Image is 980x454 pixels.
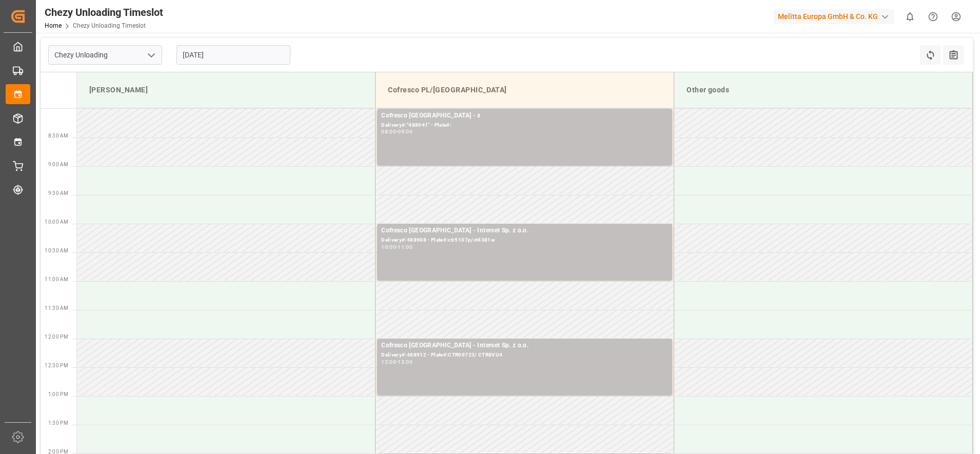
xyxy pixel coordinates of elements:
[45,22,62,29] a: Home
[143,47,159,63] button: open menu
[922,5,945,28] button: Help Center
[45,305,68,311] span: 11:30 AM
[48,162,68,167] span: 9:00 AM
[48,420,68,426] span: 1:30 PM
[45,219,68,225] span: 10:00 AM
[45,363,68,368] span: 12:30 PM
[384,81,665,100] div: Cofresco PL/[GEOGRAPHIC_DATA]
[682,81,964,100] div: Other goods
[396,245,398,249] div: -
[177,45,290,65] input: DD.MM.YYYY
[898,5,922,28] button: show 0 new notifications
[381,226,668,236] div: Cofresco [GEOGRAPHIC_DATA] - Interset Sp. z o.o.
[45,277,68,282] span: 11:00 AM
[85,81,367,100] div: [PERSON_NAME]
[396,129,398,134] div: -
[48,45,162,65] input: Type to search/select
[381,245,396,249] div: 10:00
[45,334,68,340] span: 12:00 PM
[398,129,413,134] div: 09:00
[381,236,668,245] div: Delivery#:488908 - Plate#:ctr5107p/ct4381w
[774,7,898,26] button: Melitta Europa GmbH & Co. KG
[381,351,668,360] div: Delivery#:488912 - Plate#:CTR09723/ CTR8VU4
[381,360,396,364] div: 12:00
[381,121,668,130] div: Delivery#:"488941" - Plate#:
[398,360,413,364] div: 13:00
[48,190,68,196] span: 9:30 AM
[48,391,68,397] span: 1:00 PM
[45,248,68,253] span: 10:30 AM
[398,245,413,249] div: 11:00
[396,360,398,364] div: -
[381,111,668,121] div: Cofresco [GEOGRAPHIC_DATA] - x
[48,133,68,139] span: 8:30 AM
[381,341,668,351] div: Cofresco [GEOGRAPHIC_DATA] - Interset Sp. z o.o.
[774,9,894,24] div: Melitta Europa GmbH & Co. KG
[381,129,396,134] div: 08:00
[45,5,163,20] div: Chezy Unloading Timeslot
